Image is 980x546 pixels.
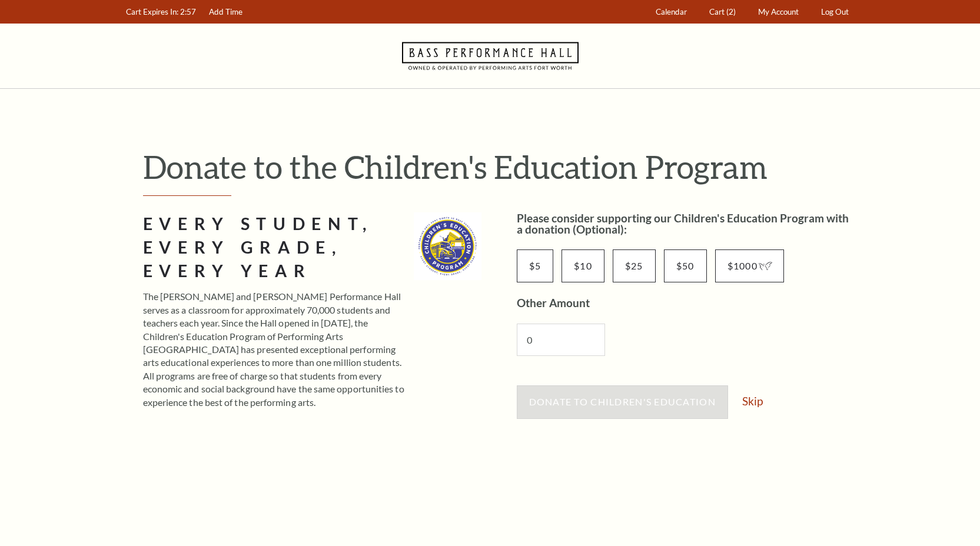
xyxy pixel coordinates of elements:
[517,211,849,236] label: Please consider supporting our Children's Education Program with a donation (Optional):
[517,296,590,309] label: Other Amount
[742,395,763,407] a: Skip
[715,249,784,282] input: $1000
[180,7,196,16] span: 2:57
[656,7,687,16] span: Calendar
[529,396,716,407] span: Donate to Children's Education
[726,7,736,16] span: (2)
[758,7,799,16] span: My Account
[709,7,725,16] span: Cart
[203,1,248,24] a: Add Time
[143,148,855,186] h1: Donate to the Children's Education Program
[414,212,481,280] img: cep_logo_2022_standard_335x335.jpg
[143,290,406,409] p: The [PERSON_NAME] and [PERSON_NAME] Performance Hall serves as a classroom for approximately 70,0...
[703,1,741,24] a: Cart (2)
[650,1,692,24] a: Calendar
[815,1,854,24] a: Log Out
[562,249,604,282] input: $10
[517,385,728,418] button: Donate to Children's Education
[613,249,656,282] input: $25
[664,249,707,282] input: $50
[752,1,804,24] a: My Account
[126,7,178,16] span: Cart Expires In:
[517,249,554,282] input: $5
[143,212,406,283] h2: Every Student, Every Grade, Every Year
